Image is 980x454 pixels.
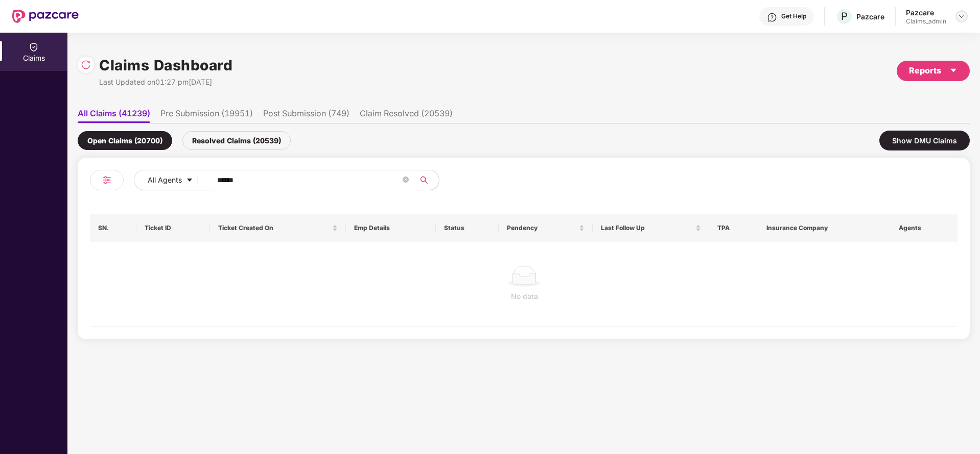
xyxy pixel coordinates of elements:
[136,214,210,242] th: Ticket ID
[601,224,693,232] span: Last Follow Up
[507,224,577,232] span: Pendency
[841,10,848,22] span: P
[360,108,453,123] li: Claim Resolved (20539)
[879,131,970,150] div: Show DMU Claims
[499,214,593,242] th: Pendency
[593,214,709,242] th: Last Follow Up
[949,66,958,74] span: caret-down
[12,10,79,23] img: New Pazcare Logo
[210,214,346,242] th: Ticket Created On
[78,108,150,123] li: All Claims (41239)
[101,174,113,186] img: svg+xml;base64,PHN2ZyB4bWxucz0iaHR0cDovL3d3dy53My5vcmcvMjAwMC9zdmciIHdpZHRoPSIyNCIgaGVpZ2h0PSIyNC...
[414,170,439,190] button: search
[403,176,409,183] span: close-circle
[148,174,182,186] span: All Agents
[906,8,946,17] div: Pazcare
[709,214,758,242] th: TPA
[781,12,806,20] div: Get Help
[99,77,232,88] div: Last Updated on 01:27 pm[DATE]
[891,214,958,242] th: Agents
[767,12,777,22] img: svg+xml;base64,PHN2ZyBpZD0iSGVscC0zMngzMiIgeG1sbnM9Imh0dHA6Ly93d3cudzMub3JnLzIwMDAvc3ZnIiB3aWR0aD...
[134,170,215,190] button: All Agentscaret-down
[29,42,39,52] img: svg+xml;base64,PHN2ZyBpZD0iQ2xhaW0iIHhtbG5zPSJodHRwOi8vd3d3LnczLm9yZy8yMDAwL3N2ZyIgd2lkdGg9IjIwIi...
[160,108,253,123] li: Pre Submission (19951)
[346,214,435,242] th: Emp Details
[90,214,136,242] th: SN.
[906,17,946,26] div: Claims_admin
[99,54,232,77] h1: Claims Dashboard
[78,131,172,150] div: Open Claims (20700)
[958,12,966,20] img: svg+xml;base64,PHN2ZyBpZD0iRHJvcGRvd24tMzJ4MzIiIHhtbG5zPSJodHRwOi8vd3d3LnczLm9yZy8yMDAwL3N2ZyIgd2...
[186,176,193,185] span: caret-down
[263,108,349,123] li: Post Submission (749)
[98,291,950,302] div: No data
[218,224,330,232] span: Ticket Created On
[436,214,499,242] th: Status
[414,176,434,184] span: search
[758,214,892,242] th: Insurance Company
[81,60,91,70] img: svg+xml;base64,PHN2ZyBpZD0iUmVsb2FkLTMyeDMyIiB4bWxucz0iaHR0cDovL3d3dy53My5vcmcvMjAwMC9zdmciIHdpZH...
[909,64,958,77] div: Reports
[856,12,884,21] div: Pazcare
[182,131,291,150] div: Resolved Claims (20539)
[403,175,409,185] span: close-circle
